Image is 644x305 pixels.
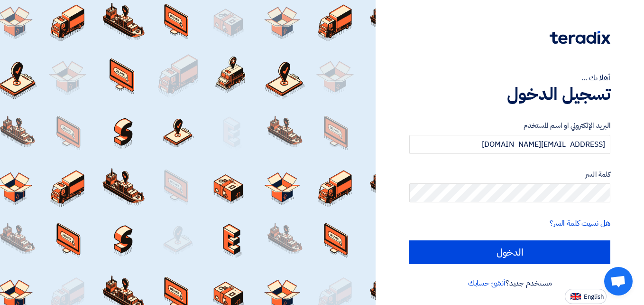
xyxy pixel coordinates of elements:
[604,267,633,295] div: Open chat
[409,120,610,131] label: البريد الإلكتروني او اسم المستخدم
[409,240,610,264] input: الدخول
[409,135,610,154] input: أدخل بريد العمل الإلكتروني او اسم المستخدم الخاص بك ...
[584,294,604,300] span: English
[570,293,581,300] img: en-US.png
[565,289,607,304] button: English
[409,72,610,84] div: أهلا بك ...
[550,218,610,229] a: هل نسيت كلمة السر؟
[468,277,506,289] a: أنشئ حسابك
[409,84,610,105] h1: تسجيل الدخول
[409,277,610,289] div: مستخدم جديد؟
[409,169,610,180] label: كلمة السر
[550,31,610,44] img: Teradix logo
